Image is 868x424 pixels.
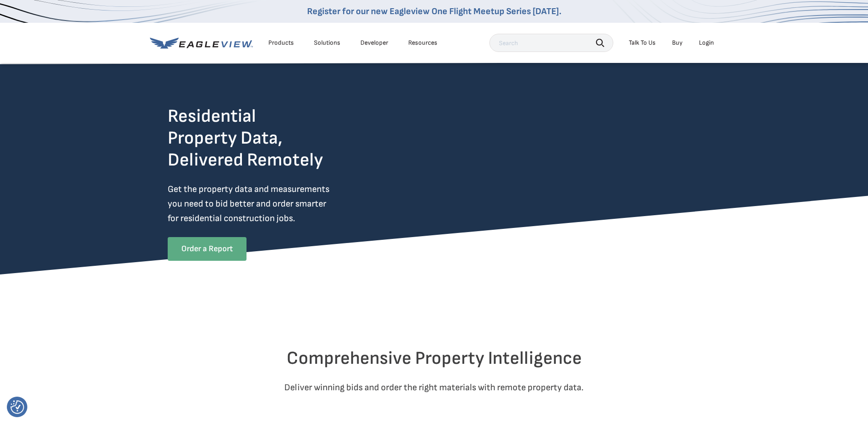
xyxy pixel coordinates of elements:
a: Buy [672,39,683,47]
a: Developer [360,39,388,47]
h2: Residential Property Data, Delivered Remotely [168,105,323,171]
div: Resources [408,39,437,47]
img: Revisit consent button [10,400,24,414]
button: Consent Preferences [10,400,24,414]
div: Talk To Us [629,39,656,47]
div: Solutions [314,39,340,47]
a: Order a Report [168,237,247,261]
p: Deliver winning bids and order the right materials with remote property data. [168,380,701,395]
div: Products [268,39,294,47]
input: Search [489,34,613,52]
h2: Comprehensive Property Intelligence [168,347,701,369]
a: Register for our new Eagleview One Flight Meetup Series [DATE]. [307,6,561,17]
p: Get the property data and measurements you need to bid better and order smarter for residential c... [168,182,367,226]
div: Login [699,39,714,47]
